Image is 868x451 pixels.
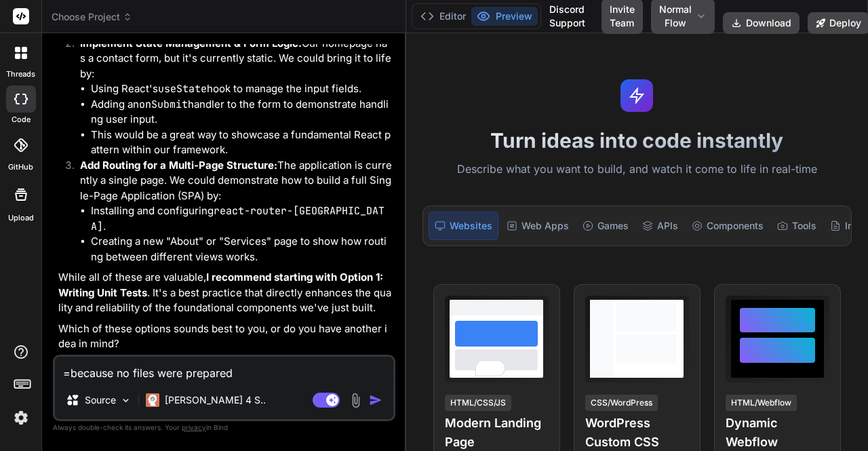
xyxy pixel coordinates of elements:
[91,204,384,233] code: react-router-[GEOGRAPHIC_DATA]
[726,395,797,411] div: HTML/Webflow
[91,234,393,264] li: Creating a new "About" or "Services" page to show how routing between different views works.
[120,395,132,406] img: Pick Models
[445,395,511,411] div: HTML/CSS/JS
[58,271,386,299] strong: I recommend starting with Option 1: Writing Unit Tests
[146,393,159,407] img: Claude 4 Sonnet
[585,395,658,411] div: CSS/WordPress
[415,7,471,26] button: Editor
[772,212,822,240] div: Tools
[577,212,634,240] div: Games
[80,37,302,50] strong: Implement State Management & Form Logic:
[165,393,266,407] p: [PERSON_NAME] 4 S..
[80,158,393,204] p: The application is currently a single page. We could demonstrate how to build a full Single-Page ...
[182,423,206,431] span: privacy
[8,212,34,224] label: Upload
[58,270,393,316] p: While all of these are valuable, . It's a best practice that directly enhances the quality and re...
[91,97,393,128] li: Adding an handler to the form to demonstrate handling user input.
[659,3,692,30] span: Normal Flow
[91,81,393,97] li: Using React's hook to manage the input fields.
[53,421,395,434] p: Always double-check its answers. Your in Bind
[471,7,538,26] button: Preview
[348,393,363,408] img: attachment
[723,12,800,34] button: Download
[686,212,769,240] div: Components
[429,212,498,240] div: Websites
[139,98,188,111] code: onSubmit
[8,161,33,173] label: GitHub
[91,203,393,234] li: Installing and configuring .
[369,393,382,407] img: icon
[637,212,684,240] div: APIs
[85,393,116,407] p: Source
[80,36,393,82] p: Our homepage has a contact form, but it's currently static. We could bring it to life by:
[9,406,33,429] img: settings
[91,128,393,158] li: This would be a great way to showcase a fundamental React pattern within our framework.
[12,114,31,125] label: code
[414,161,860,178] p: Describe what you want to build, and watch it come to life in real-time
[414,128,860,153] h1: Turn ideas into code instantly
[52,10,132,24] span: Choose Project
[55,357,393,381] textarea: To enrich screen reader interactions, please activate Accessibility in Grammarly extension settings
[158,82,207,96] code: useState
[80,159,277,172] strong: Add Routing for a Multi-Page Structure:
[6,68,35,80] label: threads
[58,321,393,352] p: Which of these options sounds best to you, or do you have another idea in mind?
[501,212,574,240] div: Web Apps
